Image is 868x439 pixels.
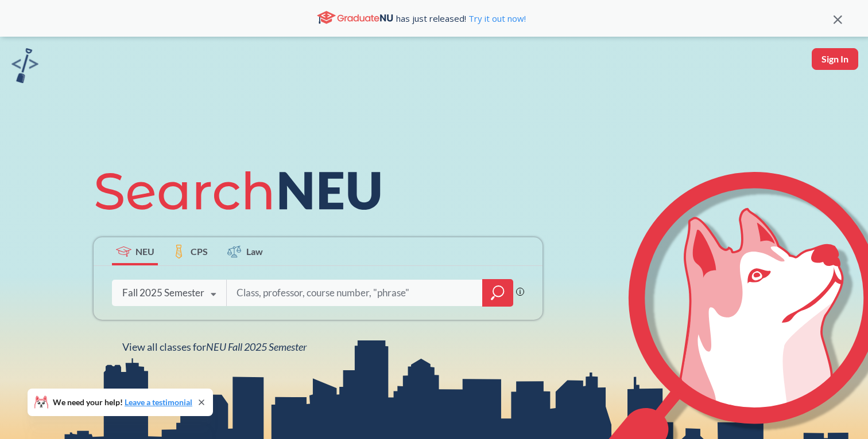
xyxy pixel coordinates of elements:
[396,12,526,25] span: has just released!
[482,279,513,307] div: magnifying glass
[11,48,38,83] img: sandbox logo
[246,245,263,258] span: Law
[53,398,192,406] span: We need your help!
[122,287,204,299] div: Fall 2025 Semester
[235,281,474,305] input: Class, professor, course number, "phrase"
[466,13,526,24] a: Try it out now!
[125,397,192,407] a: Leave a testimonial
[11,48,38,87] a: sandbox logo
[812,48,858,70] button: Sign In
[206,340,307,353] span: NEU Fall 2025 Semester
[491,285,505,301] svg: magnifying glass
[191,245,208,258] span: CPS
[122,340,307,353] span: View all classes for
[135,245,154,258] span: NEU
